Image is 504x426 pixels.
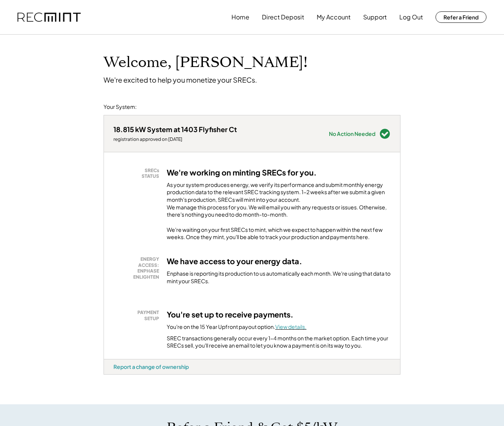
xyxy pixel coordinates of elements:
div: registration approved on [DATE] [113,136,237,142]
div: Enphase is reporting its production to us automatically each month. We're using that data to mint... [167,270,391,285]
h1: Welcome, [PERSON_NAME]! [104,54,308,72]
h3: We have access to your energy data. [167,256,302,266]
a: View details. [275,323,306,330]
button: Direct Deposit [262,10,304,25]
div: ENERGY ACCESS: ENPHASE ENLIGHTEN [117,256,159,280]
button: My Account [317,10,351,25]
div: PAYMENT SETUP [117,310,159,321]
h3: We're working on minting SRECs for you. [167,168,317,177]
div: SRECs STATUS [117,168,159,179]
div: Your System: [104,103,137,111]
div: We're excited to help you monetize your SRECs. [104,75,257,84]
div: 18.815 kW System at 1403 Flyfisher Ct [113,125,237,134]
button: Refer a Friend [435,11,486,23]
div: We're waiting on your first SRECs to mint, which we expect to happen within the next few weeks. O... [167,226,391,241]
button: Support [363,10,387,25]
img: recmint-logotype%403x.png [18,13,81,22]
div: You're on the 15 Year Upfront payout option. [167,323,306,331]
div: No Action Needed [329,131,375,136]
button: Home [231,10,249,25]
div: wa9t9i7w - VA Distributed [104,375,131,378]
h3: You're set up to receive payments. [167,310,293,319]
div: Report a change of ownership [113,363,189,370]
div: SREC transactions generally occur every 1-4 months on the market option. Each time your SRECs sel... [167,335,391,349]
div: As your system produces energy, we verify its performance and submit monthly energy production da... [167,181,391,222]
button: Log Out [399,10,423,25]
